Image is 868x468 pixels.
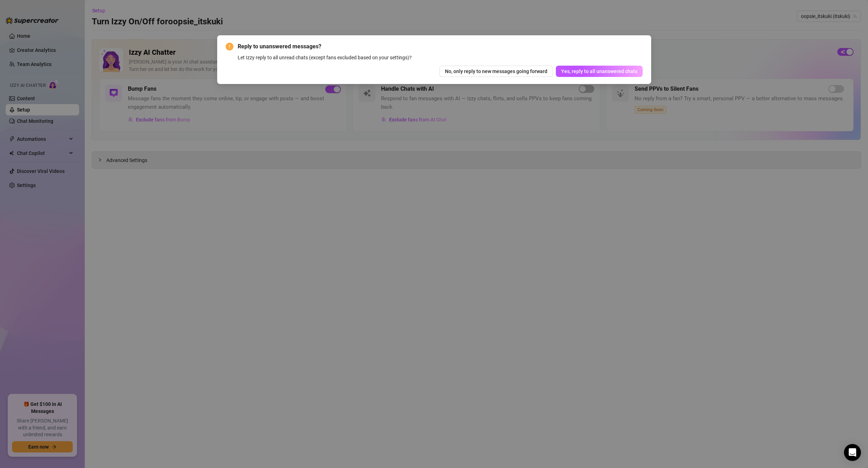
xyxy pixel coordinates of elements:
[238,42,643,51] span: Reply to unanswered messages?
[844,444,861,461] div: Open Intercom Messenger
[445,68,547,74] span: No, only reply to new messages going forward
[556,66,643,77] button: Yes, reply to all unanswered chats
[439,66,553,77] button: No, only reply to new messages going forward
[561,68,637,74] span: Yes, reply to all unanswered chats
[238,54,643,61] div: Let Izzy reply to all unread chats (except fans excluded based on your settings)?
[226,43,233,50] span: exclamation-circle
